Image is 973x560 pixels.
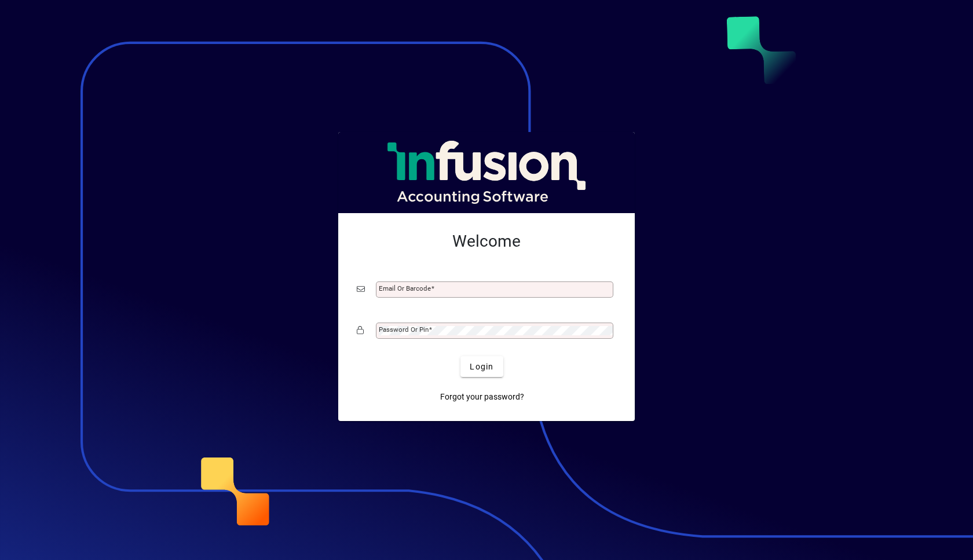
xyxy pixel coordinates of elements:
a: Forgot your password? [436,386,529,407]
mat-label: Password or Pin [379,325,429,334]
mat-label: Email or Barcode [379,284,431,292]
h2: Welcome [357,232,616,251]
span: Login [470,361,493,373]
button: Login [460,356,503,377]
span: Forgot your password? [440,391,524,403]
